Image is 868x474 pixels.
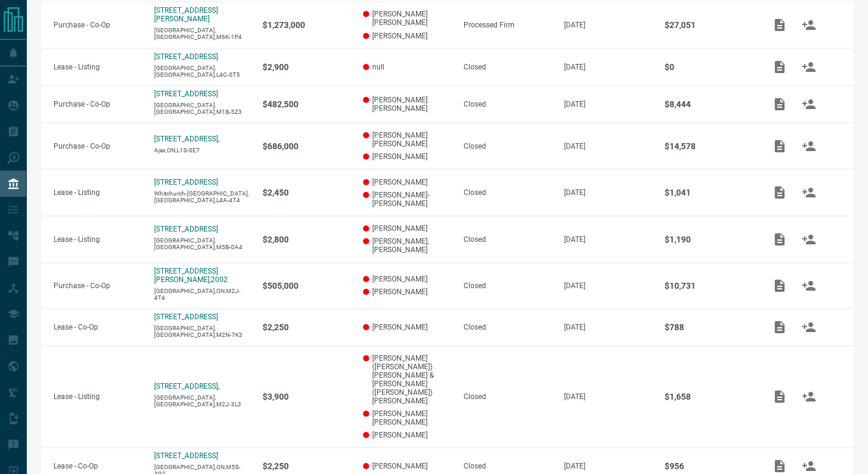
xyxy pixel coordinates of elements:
[794,392,824,400] span: Match Clients
[154,27,250,40] p: [GEOGRAPHIC_DATA],[GEOGRAPHIC_DATA],M6K-1P4
[154,451,218,460] a: [STREET_ADDRESS]
[564,21,652,29] p: [DATE]
[154,267,228,284] a: [STREET_ADDRESS][PERSON_NAME],2002
[54,100,142,108] p: Purchase - Co-Op
[363,96,451,113] p: [PERSON_NAME] [PERSON_NAME]
[154,225,218,233] a: [STREET_ADDRESS]
[363,32,451,40] p: [PERSON_NAME]
[263,99,351,109] p: $482,500
[794,188,824,196] span: Match Clients
[54,462,142,470] p: Lease - Co-Op
[154,65,250,78] p: [GEOGRAPHIC_DATA],[GEOGRAPHIC_DATA],L4C-0T5
[263,62,351,72] p: $2,900
[54,281,142,290] p: Purchase - Co-Op
[363,409,451,426] p: [PERSON_NAME] [PERSON_NAME]
[154,135,219,143] a: [STREET_ADDRESS],
[154,52,218,61] a: [STREET_ADDRESS]
[363,152,451,161] p: [PERSON_NAME]
[564,323,652,331] p: [DATE]
[154,394,250,408] p: [GEOGRAPHIC_DATA],[GEOGRAPHIC_DATA],M2J-3L3
[564,63,652,71] p: [DATE]
[54,63,142,71] p: Lease - Listing
[154,288,250,301] p: [GEOGRAPHIC_DATA],ON,M2J-4T4
[54,188,142,197] p: Lease - Listing
[765,281,794,289] span: Add / View Documents
[363,178,451,186] p: [PERSON_NAME]
[154,313,218,321] a: [STREET_ADDRESS]
[54,323,142,331] p: Lease - Co-Op
[765,141,794,150] span: Add / View Documents
[54,235,142,244] p: Lease - Listing
[363,237,451,254] p: [PERSON_NAME], [PERSON_NAME]
[363,275,451,283] p: [PERSON_NAME]
[363,431,451,439] p: [PERSON_NAME]
[794,461,824,470] span: Match Clients
[464,188,552,197] div: Closed
[154,382,219,391] p: [STREET_ADDRESS],
[464,323,552,331] div: Closed
[263,392,351,401] p: $3,900
[154,147,250,154] p: Ajax,ON,L1S-0E7
[464,392,552,401] div: Closed
[263,281,351,291] p: $505,000
[54,142,142,150] p: Purchase - Co-Op
[765,235,794,243] span: Add / View Documents
[794,281,824,289] span: Match Clients
[665,141,753,151] p: $14,578
[464,63,552,71] div: Closed
[564,281,652,290] p: [DATE]
[363,63,451,71] p: null
[54,21,142,29] p: Purchase - Co-Op
[765,322,794,331] span: Add / View Documents
[665,461,753,471] p: $956
[564,142,652,150] p: [DATE]
[464,142,552,150] div: Closed
[665,392,753,401] p: $1,658
[54,392,142,401] p: Lease - Listing
[665,281,753,291] p: $10,731
[665,235,753,244] p: $1,190
[464,281,552,290] div: Closed
[263,188,351,197] p: $2,450
[665,322,753,332] p: $788
[564,188,652,197] p: [DATE]
[794,99,824,108] span: Match Clients
[794,62,824,71] span: Match Clients
[765,20,794,29] span: Add / View Documents
[765,62,794,71] span: Add / View Documents
[794,20,824,29] span: Match Clients
[263,235,351,244] p: $2,800
[363,288,451,296] p: [PERSON_NAME]
[363,10,451,27] p: [PERSON_NAME] [PERSON_NAME]
[765,392,794,400] span: Add / View Documents
[665,20,753,30] p: $27,051
[363,224,451,233] p: [PERSON_NAME]
[564,462,652,470] p: [DATE]
[154,6,218,23] a: [STREET_ADDRESS][PERSON_NAME]
[765,99,794,108] span: Add / View Documents
[564,235,652,244] p: [DATE]
[263,461,351,471] p: $2,250
[765,461,794,470] span: Add / View Documents
[154,325,250,338] p: [GEOGRAPHIC_DATA],[GEOGRAPHIC_DATA],M2N-7K3
[363,131,451,148] p: [PERSON_NAME] [PERSON_NAME]
[464,462,552,470] div: Closed
[363,323,451,331] p: [PERSON_NAME]
[263,20,351,30] p: $1,273,000
[263,141,351,151] p: $686,000
[154,190,250,203] p: Whitchurch-[GEOGRAPHIC_DATA],[GEOGRAPHIC_DATA],L4A-4T4
[263,322,351,332] p: $2,250
[154,102,250,115] p: [GEOGRAPHIC_DATA],[GEOGRAPHIC_DATA],M1B-5Z3
[765,188,794,196] span: Add / View Documents
[665,99,753,109] p: $8,444
[154,178,218,186] a: [STREET_ADDRESS]
[363,462,451,470] p: [PERSON_NAME]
